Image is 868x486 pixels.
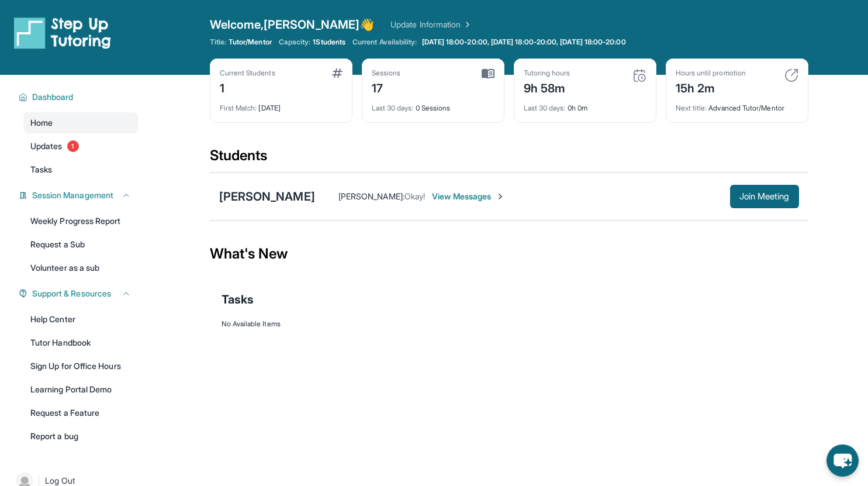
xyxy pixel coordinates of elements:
[220,96,343,113] div: [DATE]
[210,16,375,33] span: Welcome, [PERSON_NAME] 👋
[422,37,626,47] span: [DATE] 18:00-20:00, [DATE] 18:00-20:00, [DATE] 18:00-20:00
[524,68,570,78] div: Tutoring hours
[210,37,226,47] span: Title:
[27,91,131,103] button: Dashboard
[676,104,707,112] span: Next title :
[739,193,790,200] span: Join Meeting
[420,37,628,47] a: [DATE] 18:00-20:00, [DATE] 18:00-20:00, [DATE] 18:00-20:00
[222,291,254,308] span: Tasks
[496,192,505,201] img: Chevron-Right
[23,402,138,423] a: Request a Feature
[27,288,131,299] button: Support & Resources
[23,211,138,232] a: Weekly Progress Report
[30,140,63,152] span: Updates
[23,112,138,133] a: Home
[372,96,494,113] div: 0 Sessions
[313,37,345,47] span: 1 Students
[210,146,808,172] div: Students
[23,426,138,447] a: Report a bug
[23,356,138,377] a: Sign Up for Office Hours
[14,16,111,49] img: logo
[676,96,798,113] div: Advanced Tutor/Mentor
[23,257,138,278] a: Volunteer as a sub
[32,189,113,201] span: Session Management
[432,191,505,202] span: View Messages
[222,319,797,329] div: No Available Items
[30,164,52,175] span: Tasks
[229,37,272,47] span: Tutor/Mentor
[676,78,746,96] div: 15h 2m
[23,159,138,180] a: Tasks
[32,288,111,299] span: Support & Resources
[404,191,425,201] span: Okay!
[372,104,414,112] span: Last 30 days :
[632,68,646,82] img: card
[23,332,138,353] a: Tutor Handbook
[220,78,275,96] div: 1
[338,191,404,201] span: [PERSON_NAME] :
[27,189,131,201] button: Session Management
[23,379,138,400] a: Learning Portal Demo
[220,104,257,112] span: First Match :
[524,104,566,112] span: Last 30 days :
[676,68,746,78] div: Hours until promotion
[220,68,275,78] div: Current Students
[23,136,138,157] a: Updates1
[219,188,315,205] div: [PERSON_NAME]
[524,96,646,113] div: 0h 0m
[23,234,138,255] a: Request a Sub
[67,140,79,152] span: 1
[32,91,74,103] span: Dashboard
[332,68,343,78] img: card
[279,37,311,47] span: Capacity:
[372,78,401,96] div: 17
[826,444,859,477] button: chat-button
[482,68,494,79] img: card
[784,68,798,82] img: card
[461,19,472,30] img: Chevron Right
[352,37,417,47] span: Current Availability:
[210,228,808,280] div: What's New
[524,78,570,96] div: 9h 58m
[372,68,401,78] div: Sessions
[390,19,472,30] a: Update Information
[30,117,53,129] span: Home
[730,185,799,208] button: Join Meeting
[23,309,138,330] a: Help Center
